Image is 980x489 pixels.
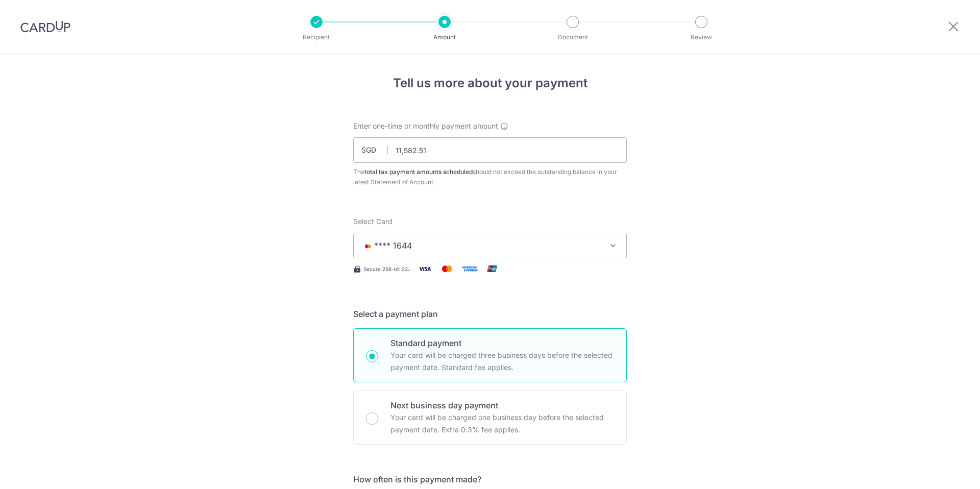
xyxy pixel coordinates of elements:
h4: Tell us more about your payment [353,74,627,92]
p: Recipient [279,32,354,42]
img: Mastercard [437,262,457,275]
p: Standard payment [390,337,614,349]
p: Next business day payment [390,399,614,411]
img: American Express [459,262,480,275]
p: Document [535,32,610,42]
p: Amount [407,32,482,42]
img: Union Pay [482,262,502,275]
iframe: Opens a widget where you can find more information [914,458,970,484]
p: Review [664,32,739,42]
div: The should not exceed the outstanding balance in your latest Statement of Account. [353,167,627,187]
input: 0.00 [353,137,627,163]
span: translation missing: en.payables.payment_networks.credit_card.summary.labels.select_card [353,217,393,226]
img: Visa [414,262,435,275]
span: Enter one-time or monthly payment amount [353,121,498,131]
img: CardUp [20,20,70,33]
span: Secure 256-bit SSL [363,265,410,273]
p: Your card will be charged one business day before the selected payment date. Extra 0.3% fee applies. [390,411,614,436]
p: Your card will be charged three business days before the selected payment date. Standard fee appl... [390,349,614,374]
img: MASTERCARD [362,242,374,250]
b: total tax payment amounts scheduled [364,168,473,176]
h5: Select a payment plan [353,308,627,320]
h5: How often is this payment made? [353,473,627,485]
span: SGD [361,145,388,155]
